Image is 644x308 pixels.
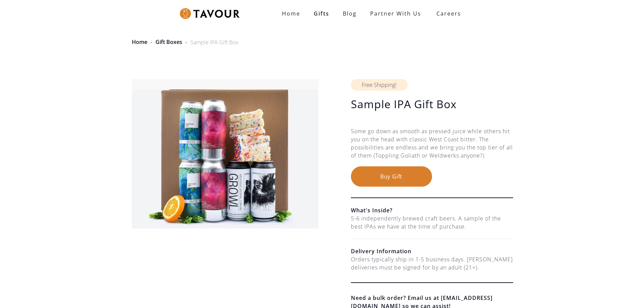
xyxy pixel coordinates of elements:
[351,206,513,214] h6: What's Inside?
[190,38,238,46] div: Sample IPA Gift Box
[351,214,513,231] div: 5-6 independently brewed craft beers. A sample of the best IPAs we have at the time of purchase.
[351,166,432,187] button: Buy Gift
[351,127,513,166] div: Some go down as smooth as pressed juice while others hit you on the head with classic West Coast ...
[351,247,513,255] h6: Delivery Information
[132,38,147,46] a: Home
[156,38,182,46] a: Gift Boxes
[363,7,428,20] a: partner with us
[351,79,408,91] div: Free Shipping!
[275,7,307,20] a: Home
[351,97,513,111] h1: Sample IPA Gift Box
[336,7,363,20] a: Blog
[436,7,461,20] strong: Careers
[428,4,466,23] a: Careers
[282,10,300,17] strong: Home
[307,7,336,20] a: Gifts
[351,255,513,271] div: Orders typically ship in 1-5 business days. [PERSON_NAME] deliveries must be signed for by an adu...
